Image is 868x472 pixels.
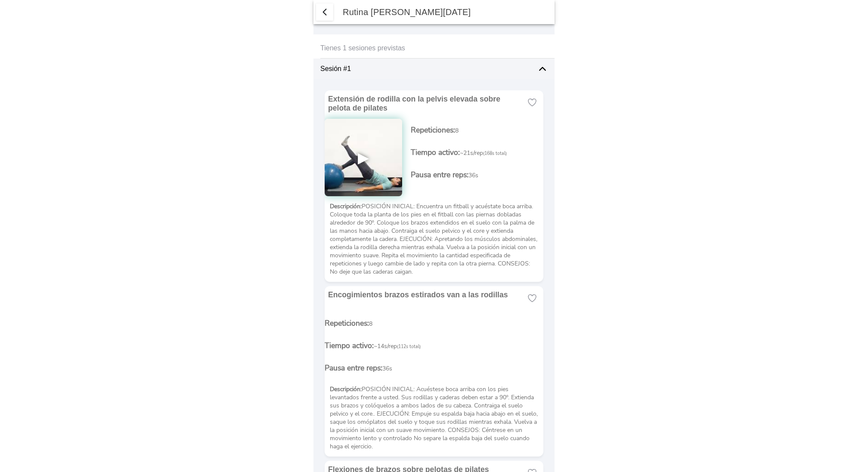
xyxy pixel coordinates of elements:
small: (112s total) [397,343,421,350]
small: (168s total) [483,150,507,157]
p: 36s [411,170,543,180]
p: ~14s/rep [325,340,543,351]
strong: Descripción: [330,202,362,210]
ion-title: Rutina [PERSON_NAME][DATE] [334,7,555,17]
p: POSICIÓN INICIAL: Acuéstese boca arriba con los pies levantados frente a usted. Sus rodillas y ca... [330,385,538,450]
ion-card-title: Encogimientos brazos estirados van a las rodillas [328,290,521,299]
ion-label: Sesión #1 [320,65,530,73]
span: Repeticiones: [325,318,369,328]
strong: Descripción: [330,385,362,393]
p: POSICIÓN INICIAL: Encuentra un fitball y acuéstate boca arriba. Coloque toda la planta de los pie... [330,202,538,276]
span: Pausa entre reps: [325,363,382,373]
span: Tiempo activo: [411,147,460,157]
span: Repeticiones: [411,125,455,135]
p: 36s [325,363,543,373]
span: Pausa entre reps: [411,170,468,180]
p: ~21s/rep [411,147,543,157]
span: Tiempo activo: [325,340,374,351]
p: 8 [411,125,543,135]
ion-card-title: Extensión de rodilla con la pelvis elevada sobre pelota de pilates [328,95,521,113]
p: 8 [325,318,543,328]
ion-label: Tienes 1 sesiones previstas [320,44,548,52]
